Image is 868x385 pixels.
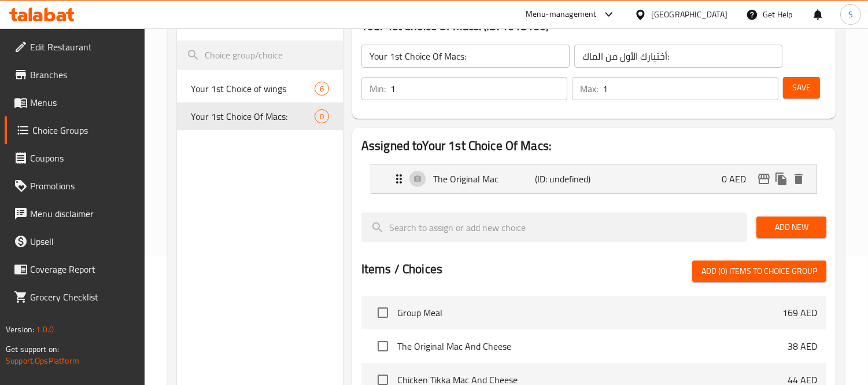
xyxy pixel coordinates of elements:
[790,170,807,188] button: delete
[5,200,145,228] a: Menu disclaimer
[361,261,442,278] h2: Items / Choices
[30,96,136,109] span: Menus
[5,255,145,283] a: Coverage Report
[701,264,817,278] span: Add (0) items to choice group
[535,172,603,186] p: (ID: undefined)
[30,234,136,248] span: Upsell
[526,8,597,21] div: Menu-management
[397,339,788,353] span: The Original Mac And Cheese
[756,217,826,238] button: Add New
[30,68,136,82] span: Branches
[5,116,145,144] a: Choice Groups
[5,283,145,311] a: Grocery Checklist
[30,290,136,304] span: Grocery Checklist
[783,77,820,98] button: Save
[361,212,747,242] input: search
[755,170,773,188] button: edit
[177,102,343,130] div: Your 1st Choice Of Macs:0
[177,75,343,102] div: Your 1st Choice of wings6
[30,262,136,276] span: Coverage Report
[177,41,343,70] input: search
[36,322,54,337] span: 1.0.0
[30,179,136,193] span: Promotions
[580,82,598,96] p: Max:
[397,306,782,320] span: Group Meal
[315,83,328,94] span: 6
[371,164,817,193] div: Expand
[370,82,386,96] p: Min:
[361,159,826,199] li: Expand
[5,228,145,255] a: Upsell
[361,137,826,155] h2: Assigned to Your 1st Choice Of Macs:
[782,306,817,320] p: 169 AED
[792,80,811,95] span: Save
[30,207,136,221] span: Menu disclaimer
[722,172,755,186] p: 0 AED
[5,33,145,61] a: Edit Restaurant
[32,123,136,137] span: Choice Groups
[30,40,136,54] span: Edit Restaurant
[848,8,853,21] span: S
[788,339,817,353] p: 38 AED
[371,300,395,325] span: Select choice
[191,109,315,123] span: Your 1st Choice Of Macs:
[6,353,79,368] a: Support.OpsPlatform
[6,322,34,337] span: Version:
[651,8,727,21] div: [GEOGRAPHIC_DATA]
[5,89,145,116] a: Menus
[5,144,145,172] a: Coupons
[315,82,329,96] div: Choices
[186,13,260,30] h2: Choice Groups
[773,170,790,188] button: duplicate
[315,111,328,122] span: 0
[371,334,395,358] span: Select choice
[361,17,826,35] h3: Your 1st Choice Of Macs: (ID: 1018100)
[6,342,59,357] span: Get support on:
[30,151,136,165] span: Coupons
[433,172,535,186] p: The Original Mac
[191,82,315,96] span: Your 1st Choice of wings
[692,261,826,282] button: Add (0) items to choice group
[5,61,145,89] a: Branches
[766,220,817,234] span: Add New
[5,172,145,200] a: Promotions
